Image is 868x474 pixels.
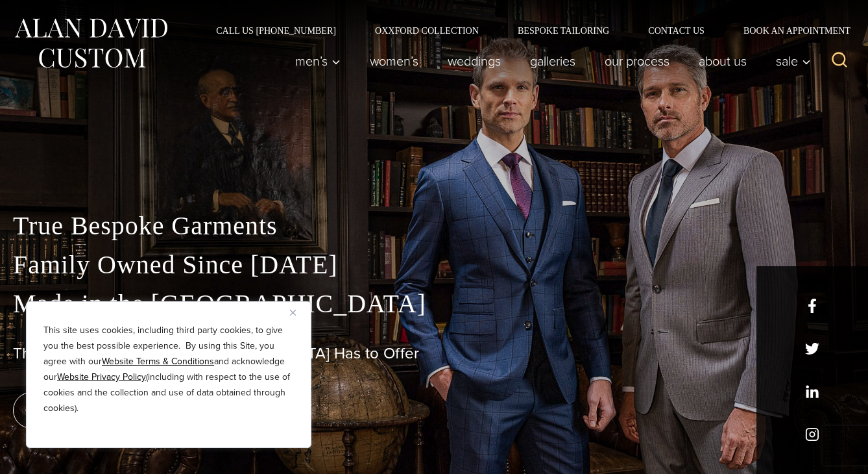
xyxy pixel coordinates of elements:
[197,26,356,35] a: Call Us [PHONE_NUMBER]
[356,26,498,35] a: Oxxford Collection
[776,55,811,68] span: Sale
[498,26,629,35] a: Bespoke Tailoring
[13,392,195,429] a: book an appointment
[281,48,818,74] nav: Primary Navigation
[290,305,306,320] button: Close
[197,26,855,35] nav: Secondary Navigation
[590,48,684,74] a: Our Process
[295,55,341,68] span: Men’s
[356,48,433,74] a: Women’s
[57,370,146,384] a: Website Privacy Policy
[684,48,762,74] a: About Us
[102,355,214,368] a: Website Terms & Conditions
[13,206,855,323] p: True Bespoke Garments Family Owned Since [DATE] Made in the [GEOGRAPHIC_DATA]
[13,14,169,72] img: Alan David Custom
[629,26,724,35] a: Contact Us
[433,48,516,74] a: weddings
[516,48,590,74] a: Galleries
[13,344,855,363] h1: The Best Custom Suits [GEOGRAPHIC_DATA] Has to Offer
[43,323,294,416] p: This site uses cookies, including third party cookies, to give you the best possible experience. ...
[824,45,855,77] button: View Search Form
[724,26,855,35] a: Book an Appointment
[290,310,296,316] img: Close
